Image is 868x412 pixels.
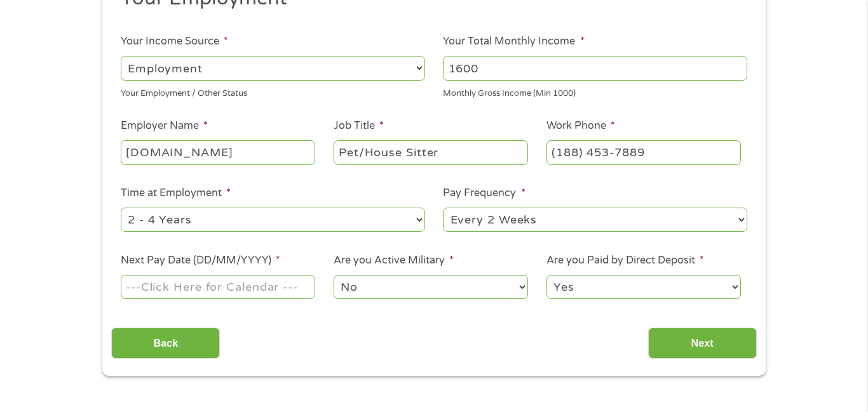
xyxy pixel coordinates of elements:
[334,140,528,164] input: Cashier
[121,140,315,164] input: Walmart
[546,254,704,267] label: Are you Paid by Direct Deposit
[443,187,525,200] label: Pay Frequency
[121,35,228,48] label: Your Income Source
[443,35,584,48] label: Your Total Monthly Income
[546,119,615,133] label: Work Phone
[121,119,208,133] label: Employer Name
[443,56,747,80] input: 1800
[121,83,425,100] div: Your Employment / Other Status
[334,119,384,133] label: Job Title
[121,187,231,200] label: Time at Employment
[334,254,454,267] label: Are you Active Military
[121,254,280,267] label: Next Pay Date (DD/MM/YYYY)
[111,328,220,359] input: Back
[443,83,747,100] div: Monthly Gross Income (Min 1000)
[121,275,315,299] input: ---Click Here for Calendar ---
[546,140,741,164] input: (231) 754-4010
[648,328,757,359] input: Next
